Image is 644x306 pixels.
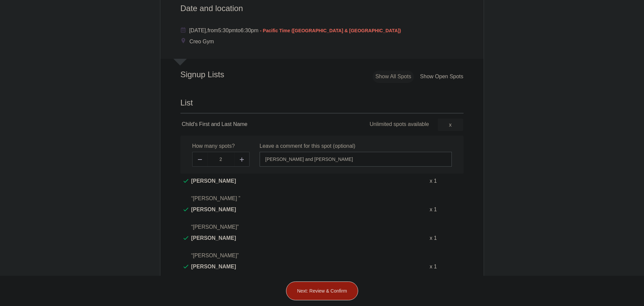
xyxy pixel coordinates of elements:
img: Event location [181,38,185,43]
p: x 1 [430,234,437,242]
img: Check dark green [183,265,189,269]
span: from to [189,28,401,33]
h2: Date and location [180,3,464,13]
span: [PERSON_NAME] [191,263,236,279]
p: x 1 [430,177,437,185]
button: Next: Review & Confirm [286,281,358,300]
h2: Signup Lists [160,70,268,80]
p: x 1 [430,206,437,214]
span: “[PERSON_NAME]” [191,224,239,230]
span: [PERSON_NAME] [191,206,236,222]
img: Check dark green [183,236,189,240]
span: 6:30pm [240,28,258,33]
h4: Child's First and Last Name [182,120,322,128]
span: Creo Gym [190,39,214,44]
img: Minus gray [198,159,202,160]
span: “[PERSON_NAME]” [191,253,239,258]
span: 5:30pm [218,28,236,33]
h2: List [180,97,464,114]
img: Check dark green [183,179,189,183]
img: Check dark green [183,208,189,212]
div: Show All Spots [373,71,414,83]
span: - Pacific Time ([GEOGRAPHIC_DATA] & [GEOGRAPHIC_DATA]) [260,28,401,33]
input: Enter message [260,152,452,167]
span: [PERSON_NAME] [191,234,236,250]
span: [DATE], [189,28,208,33]
a: x [438,119,463,131]
label: Leave a comment for this spot (optional) [260,142,355,150]
p: x 1 [430,263,437,271]
img: Plus gray [240,158,244,162]
span: [PERSON_NAME] [191,177,236,193]
div: Show Open Spots [417,71,466,83]
span: Unlimited spots available [370,121,429,127]
img: Cal purple [180,27,186,33]
label: How many spots? [192,142,235,150]
span: “[PERSON_NAME] ” [191,195,240,201]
